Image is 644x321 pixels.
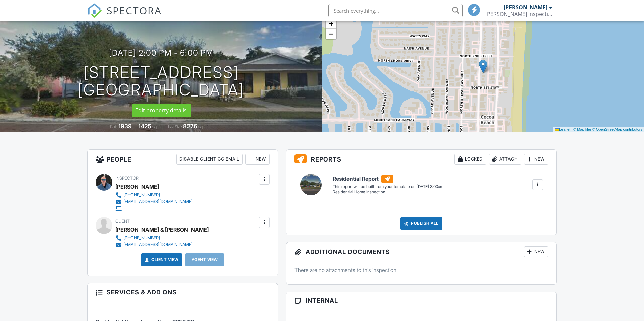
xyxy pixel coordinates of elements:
a: [EMAIL_ADDRESS][DOMAIN_NAME] [115,241,203,248]
span: + [329,19,333,28]
h3: Services & Add ons [88,283,278,301]
p: There are no attachments to this inspection. [294,266,548,274]
div: [PHONE_NUMBER] [123,235,160,241]
a: © OpenStreetMap contributors [592,127,642,131]
a: SPECTORA [87,9,162,23]
span: sq.ft. [198,124,207,129]
div: [PHONE_NUMBER] [123,192,160,198]
img: The Best Home Inspection Software - Spectora [87,3,102,18]
div: New [245,154,270,165]
span: SPECTORA [107,3,162,17]
div: [EMAIL_ADDRESS][DOMAIN_NAME] [123,199,193,204]
div: This report will be built from your template on [DATE] 3:00am [333,184,443,189]
a: Zoom in [326,19,336,29]
h1: [STREET_ADDRESS] [GEOGRAPHIC_DATA] [78,64,244,99]
a: Zoom out [326,29,336,39]
a: [PHONE_NUMBER] [115,192,193,198]
div: Lucas Inspection Services [485,11,552,17]
h3: People [88,150,278,169]
a: Client View [143,256,179,263]
div: [PERSON_NAME] [504,4,547,11]
a: [PHONE_NUMBER] [115,235,203,241]
h3: [DATE] 2:00 pm - 6:00 pm [109,48,213,57]
div: [EMAIL_ADDRESS][DOMAIN_NAME] [123,242,193,247]
div: [PERSON_NAME] [115,182,159,192]
div: 1939 [118,123,132,130]
span: sq. ft. [152,124,162,129]
span: Lot Size [168,124,182,129]
div: Locked [454,154,486,165]
h3: Additional Documents [286,242,556,261]
h6: Residential Report [333,175,443,183]
div: 8276 [183,123,197,130]
span: Client [115,219,130,224]
span: Inspector [115,176,139,181]
a: [EMAIL_ADDRESS][DOMAIN_NAME] [115,198,193,205]
div: New [524,154,548,165]
span: Built [110,124,117,129]
div: Residential Home Inspection [333,189,443,195]
div: New [524,246,548,257]
img: Marker [479,60,487,73]
input: Search everything... [328,4,463,17]
h3: Reports [286,150,556,169]
span: − [329,29,333,38]
div: Publish All [400,217,442,230]
span: | [571,127,572,131]
div: Attach [489,154,521,165]
div: Disable Client CC Email [176,154,243,165]
div: 1425 [138,123,151,130]
div: [PERSON_NAME] & [PERSON_NAME] [115,224,209,235]
a: Leaflet [555,127,570,131]
a: © MapTiler [573,127,591,131]
h3: Internal [286,292,556,309]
